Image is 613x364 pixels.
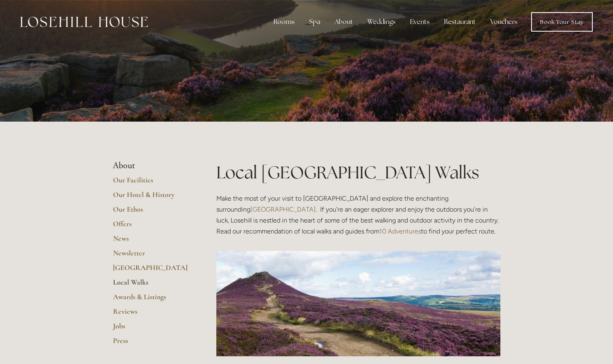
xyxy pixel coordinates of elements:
a: Newsletter [113,248,190,263]
img: Losehill House [20,17,148,27]
a: Our Facilities [113,176,190,190]
div: Events [404,14,436,30]
a: Offers [113,219,190,234]
a: News [113,234,190,248]
a: Awards & Listings [113,292,190,307]
a: Book Your Stay [531,12,593,32]
div: Restaurant [438,14,482,30]
h1: Local [GEOGRAPHIC_DATA] Walks [216,161,500,184]
a: Local Walks [113,278,190,292]
div: About [328,14,359,30]
div: Spa [303,14,327,30]
a: Reviews [113,307,190,321]
img: Credit: 10adventures.com [216,251,500,356]
div: Weddings [361,14,402,30]
a: Our Ethos [113,205,190,219]
a: [GEOGRAPHIC_DATA] [113,263,190,278]
a: Vouchers [484,14,524,30]
div: Rooms [267,14,301,30]
a: Jobs [113,321,190,336]
a: 10 Adventures [379,227,421,235]
p: Make the most of your visit to [GEOGRAPHIC_DATA] and explore the enchanting surrounding . If you’... [216,193,500,237]
a: Our Hotel & History [113,190,190,205]
a: [GEOGRAPHIC_DATA] [250,206,316,213]
a: Press [113,336,190,351]
li: About [113,161,190,171]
